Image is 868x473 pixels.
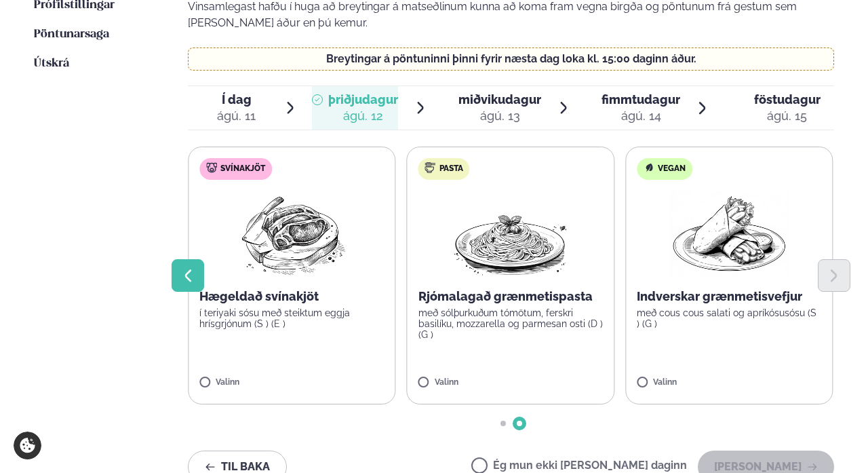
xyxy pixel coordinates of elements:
[418,307,603,340] p: með sólþurkuðum tómötum, ferskri basilíku, mozzarella og parmesan osti (D ) (G )
[458,108,541,124] div: ágú. 13
[217,108,256,124] div: ágú. 11
[517,421,522,426] span: Go to slide 2
[601,108,680,124] div: ágú. 14
[644,162,654,173] img: Vegan.svg
[818,259,850,292] button: Next slide
[34,26,109,43] a: Pöntunarsaga
[500,421,506,426] span: Go to slide 1
[658,164,686,174] span: Vegan
[425,162,436,173] img: pasta.svg
[328,92,398,107] span: þriðjudagur
[754,92,821,107] span: föstudagur
[601,92,680,107] span: fimmtudagur
[637,288,821,305] p: Indverskar grænmetisvefjur
[34,58,69,69] span: Útskrá
[199,288,384,305] p: Hægeldað svínakjöt
[232,191,352,278] img: Pork-Meat.png
[172,259,204,292] button: Previous slide
[217,92,256,108] span: Í dag
[14,432,41,459] a: Cookie settings
[220,164,265,174] span: Svínakjöt
[206,162,217,173] img: pork.svg
[458,92,541,107] span: miðvikudagur
[34,29,109,40] span: Pöntunarsaga
[637,307,821,329] p: með cous cous salati og apríkósusósu (S ) (G )
[328,108,398,124] div: ágú. 12
[199,307,384,329] p: í teriyaki sósu með steiktum eggja hrísgrjónum (S ) (E )
[439,164,463,174] span: Pasta
[418,288,603,305] p: Rjómalagað grænmetispasta
[451,191,570,278] img: Spagetti.png
[34,56,69,72] a: Útskrá
[202,54,820,64] p: Breytingar á pöntuninni þinni fyrir næsta dag loka kl. 15:00 daginn áður.
[669,191,789,278] img: Wraps.png
[754,108,821,124] div: ágú. 15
